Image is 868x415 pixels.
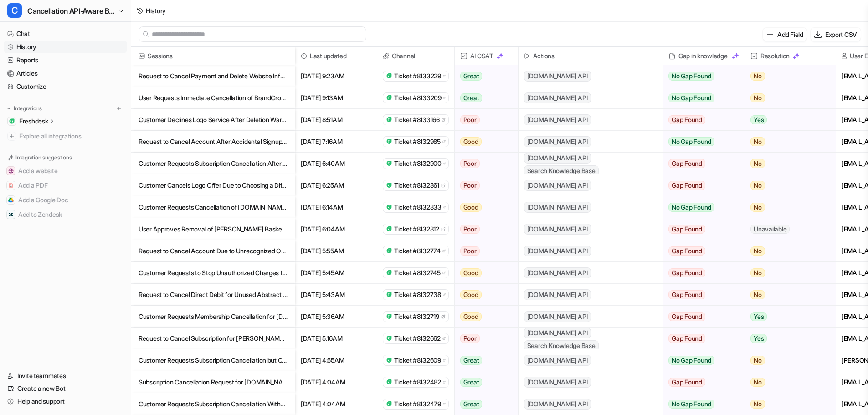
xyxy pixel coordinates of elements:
[458,47,514,65] span: AI CSAT
[139,218,288,240] p: User Approves Removal of [PERSON_NAME] Basketball Logo on BrandCrowd
[668,137,714,146] span: No Gap Found
[745,174,828,196] button: No
[460,268,482,277] span: Good
[745,153,828,174] button: No
[386,378,446,387] a: Ticket #8132482
[745,328,828,349] button: Yes
[460,137,482,146] span: Good
[455,218,513,240] button: Poor
[455,262,513,284] button: Good
[750,137,765,146] span: No
[116,105,122,112] img: menu_add.svg
[455,393,513,415] button: Great
[524,71,591,82] span: [DOMAIN_NAME] API
[524,202,591,213] span: [DOMAIN_NAME] API
[4,130,127,143] a: Explore all integrations
[4,193,127,207] button: Add a Google DocAdd a Google Doc
[524,311,591,322] span: [DOMAIN_NAME] API
[139,328,288,349] p: Request to Cancel Subscription for [PERSON_NAME] and Confirmation of No Further Charges
[386,226,392,232] img: freshdesk
[386,115,446,124] a: Ticket #8133166
[386,95,392,101] img: freshdesk
[299,47,373,65] span: Last updated
[386,181,446,190] a: Ticket #8132861
[394,378,441,387] span: Ticket #8132482
[394,356,441,365] span: Ticket #8132609
[14,105,42,112] p: Integrations
[460,225,480,234] span: Poor
[386,72,446,81] a: Ticket #8133229
[386,290,446,299] a: Ticket #8132738
[745,349,828,371] button: No
[27,5,115,17] span: Cancellation API-Aware Bot
[460,203,482,212] span: Good
[524,180,591,191] span: [DOMAIN_NAME] API
[460,312,482,321] span: Good
[524,340,599,351] span: Search Knowledge Base
[299,306,373,328] span: [DATE] 5:36AM
[386,313,392,319] img: freshdesk
[4,54,127,67] a: Reports
[386,93,446,102] a: Ticket #8133209
[668,312,705,321] span: Gap Found
[299,109,373,131] span: [DATE] 8:51AM
[663,349,738,371] button: No Gap Found
[4,369,127,382] a: Invite teammates
[394,93,442,102] span: Ticket #8133209
[811,28,861,41] button: Export CSV
[745,262,828,284] button: No
[460,356,483,365] span: Great
[524,153,591,164] span: [DOMAIN_NAME] API
[668,203,714,212] span: No Gap Found
[750,115,767,124] span: Yes
[668,290,705,299] span: Gap Found
[386,137,446,146] a: Ticket #8132985
[19,129,123,143] span: Explore all integrations
[745,284,828,306] button: No
[455,349,513,371] button: Great
[663,262,738,284] button: Gap Found
[668,378,705,387] span: Gap Found
[663,218,738,240] button: Gap Found
[4,27,127,40] a: Chat
[381,47,451,65] span: Channel
[524,289,591,300] span: [DOMAIN_NAME] API
[4,41,127,53] a: History
[299,65,373,87] span: [DATE] 9:23AM
[524,328,591,338] span: [DOMAIN_NAME] API
[668,159,705,168] span: Gap Found
[745,196,828,218] button: No
[4,178,127,193] button: Add a PDFAdd a PDF
[386,160,392,166] img: freshdesk
[524,377,591,388] span: [DOMAIN_NAME] API
[7,3,22,18] span: C
[299,349,373,371] span: [DATE] 4:55AM
[460,246,480,256] span: Poor
[663,328,738,349] button: Gap Found
[139,65,288,87] p: Request to Cancel Payment and Delete Website Information Due to Accidental Purch
[299,87,373,109] span: [DATE] 9:13AM
[750,203,765,212] span: No
[750,312,767,321] span: Yes
[745,306,828,328] button: Yes
[386,225,446,234] a: Ticket #8132812
[750,246,765,256] span: No
[8,212,14,217] img: Add to Zendesk
[386,182,392,188] img: freshdesk
[394,203,442,212] span: Ticket #8132833
[394,225,439,234] span: Ticket #8132812
[460,115,480,124] span: Poor
[749,47,832,65] span: Resolution
[460,72,483,81] span: Great
[460,378,483,387] span: Great
[663,371,738,393] button: Gap Found
[386,117,392,123] img: freshdesk
[386,334,446,343] a: Ticket #8132662
[668,181,705,190] span: Gap Found
[386,357,392,363] img: freshdesk
[15,154,72,162] p: Integration suggestions
[394,400,441,409] span: Ticket #8132479
[8,197,14,203] img: Add a Google Doc
[386,138,392,144] img: freshdesk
